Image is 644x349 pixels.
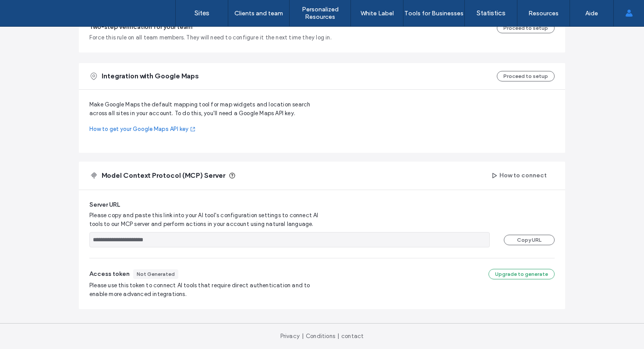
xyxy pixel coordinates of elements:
[503,25,548,31] font: Proceed to setup
[89,270,130,278] font: Access token
[89,125,322,134] a: How to get your Google Maps API key
[477,9,506,17] font: Statistics
[20,6,38,14] span: Help
[341,333,364,339] a: contact
[89,23,192,31] font: Two-step verification for your team
[102,72,199,80] font: Integration with Google Maps
[280,333,300,339] a: Privacy
[302,333,304,339] font: |
[234,10,283,17] font: Clients and team
[497,23,555,33] button: Proceed to setup
[504,235,555,245] button: Copy URL
[89,34,332,41] font: Force this rule on all team members. They will need to configure it the next time they log in.
[89,282,310,297] font: Please use this token to connect AI tools that require direct authentication and to enable more a...
[497,71,555,81] button: Proceed to setup
[585,10,598,17] label: Aide
[337,333,339,339] span: |
[89,212,318,227] font: Please copy and paste this link into your AI tool's configuration settings to connect AI tools to...
[503,73,548,79] font: Proceed to setup
[102,171,225,180] font: Model Context Protocol (MCP) Server
[306,333,335,339] a: Conditions
[302,6,339,21] font: Personalized Resources
[89,201,120,208] font: Server URL
[404,10,464,17] font: Tools for Businesses
[361,10,394,17] font: White Label
[195,9,209,17] label: Sites
[484,169,555,183] button: How to connect
[137,270,175,278] div: Not Generated
[89,101,310,116] font: Make Google Maps the default mapping tool for map widgets and location search across all sites in...
[517,236,541,243] font: Copy URL
[499,172,547,179] font: How to connect
[528,10,559,17] font: Resources
[89,126,188,132] font: How to get your Google Maps API key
